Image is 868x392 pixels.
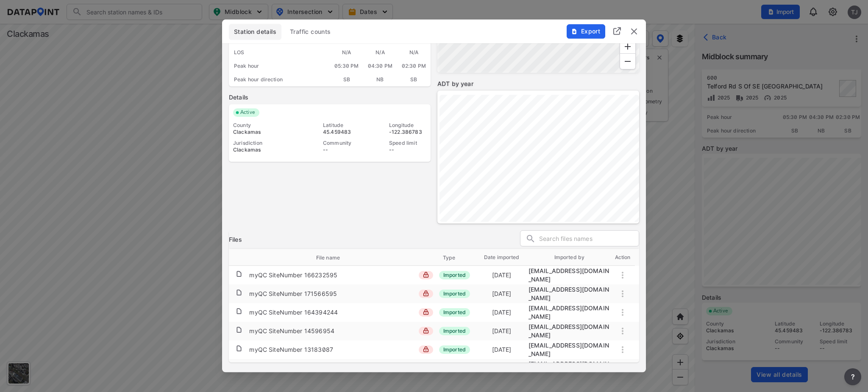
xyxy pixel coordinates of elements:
div: -122.386783 [389,129,426,135]
img: file.af1f9d02.svg [236,345,242,352]
svg: Zoom In [623,41,633,52]
svg: Zoom Out [623,56,633,66]
div: Clackamas [233,129,294,135]
span: File name [316,254,351,262]
div: Jurisdiction [233,140,294,146]
img: File%20-%20Download.70cf71cd.svg [571,28,578,35]
label: ADT by year [437,80,639,88]
div: Speed limit [389,140,426,146]
span: ? [849,372,856,382]
img: full_screen.b7bf9a36.svg [612,26,622,36]
img: lock_close.8fab59a9.svg [423,346,429,352]
span: Imported [439,290,470,298]
div: Community [323,140,360,146]
div: LOS [229,46,330,59]
label: Details [229,93,431,102]
span: Type [443,254,466,262]
div: basic tabs example [229,24,639,40]
div: N/A [363,46,397,59]
td: [DATE] [475,267,529,283]
div: Zoom Out [620,53,636,69]
span: Imported [439,271,470,279]
div: Longitude [389,122,426,129]
div: myQC SiteNumber 14596954 [249,327,334,335]
button: Export [567,24,605,39]
div: myQC SiteNumber 171566595 [249,290,337,298]
div: N/A [397,46,431,59]
span: Station details [234,28,276,36]
div: 45.459483 [323,129,360,135]
span: Export [571,27,600,36]
div: SB [330,73,363,86]
h3: Files [229,235,242,244]
div: migration@data-point.io [529,341,611,358]
div: 02:30 PM [397,59,431,73]
div: migration@data-point.io [529,267,611,284]
input: Search files names [539,232,639,245]
span: Imported [439,327,470,335]
div: Clackamas [233,146,294,153]
div: NB [363,73,397,86]
img: lock_close.8fab59a9.svg [423,290,429,296]
span: Imported [439,308,470,317]
td: [DATE] [475,286,529,302]
button: delete [629,26,639,36]
div: 05:30 PM [330,59,363,73]
div: SB [397,73,431,86]
div: -- [389,146,426,153]
span: Active [237,108,259,117]
div: migration@data-point.io [529,304,611,321]
img: lock_close.8fab59a9.svg [423,272,429,278]
td: [DATE] [475,323,529,339]
span: Traffic counts [290,28,331,36]
div: Peak hour direction [229,73,330,86]
img: file.af1f9d02.svg [236,271,242,277]
div: County [233,122,294,129]
img: close.efbf2170.svg [629,26,639,36]
td: [DATE] [475,342,529,358]
button: more [844,368,861,385]
div: myQC SiteNumber 13183087 [249,345,333,354]
span: Imported [439,345,470,354]
div: Zoom In [620,39,636,55]
div: -- [323,146,360,153]
td: [DATE] [475,360,529,376]
th: Imported by [529,249,611,266]
div: N/A [330,46,363,59]
th: Action [610,249,635,266]
div: migration@data-point.io [529,323,611,340]
div: migration@data-point.io [529,285,611,302]
img: file.af1f9d02.svg [236,289,242,296]
img: file.af1f9d02.svg [236,308,242,315]
td: [DATE] [475,304,529,320]
img: file.af1f9d02.svg [236,326,242,333]
div: Latitude [323,122,360,129]
div: myQC SiteNumber 164394244 [249,308,338,317]
div: myQC SiteNumber 166232595 [249,271,337,279]
th: Date imported [475,249,529,266]
div: Peak hour [229,59,330,73]
div: 04:30 PM [363,59,397,73]
div: mig6-adm@data-point.io [529,360,611,377]
img: lock_close.8fab59a9.svg [423,328,429,334]
img: lock_close.8fab59a9.svg [423,309,429,315]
